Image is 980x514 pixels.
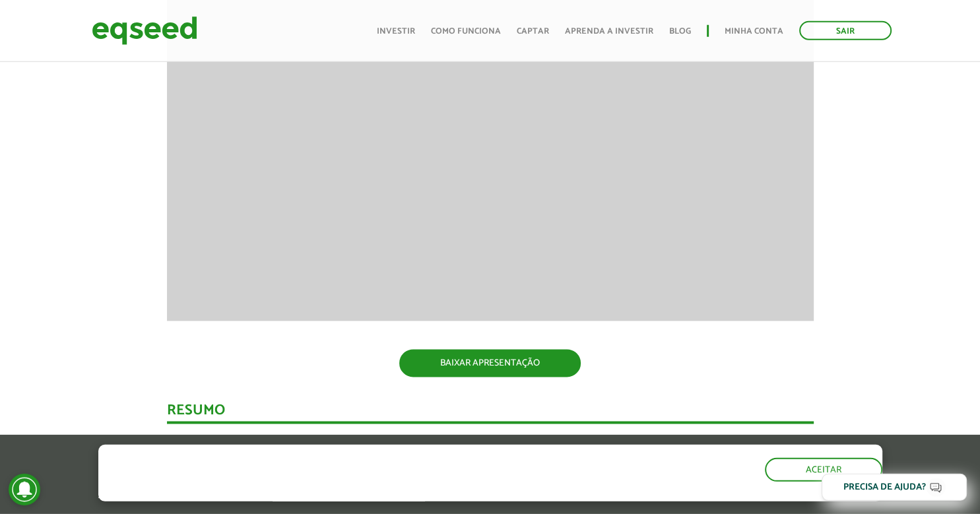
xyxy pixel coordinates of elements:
[92,13,197,48] img: EqSeed
[799,21,892,40] a: Sair
[725,27,783,36] a: Minha conta
[431,27,501,36] a: Como funciona
[167,404,814,424] div: Resumo
[517,27,549,36] a: Captar
[273,490,425,501] a: política de privacidade e de cookies
[399,350,581,377] a: BAIXAR APRESENTAÇÃO
[98,445,569,486] h5: O site da EqSeed utiliza cookies para melhorar sua navegação.
[765,458,882,482] button: Aceitar
[669,27,691,36] a: Blog
[377,27,415,36] a: Investir
[565,27,653,36] a: Aprenda a investir
[98,489,569,501] p: Ao clicar em "aceitar", você aceita nossa .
